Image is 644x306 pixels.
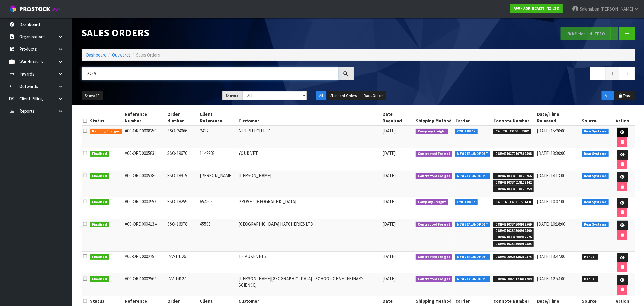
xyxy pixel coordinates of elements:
[580,6,599,12] span: Salehaben
[51,7,61,12] small: WMS
[600,6,633,12] span: [PERSON_NAME]
[198,148,237,171] td: 1142983
[383,221,396,227] span: [DATE]
[582,173,609,179] span: Dear Systems
[416,129,448,135] span: Company Freight
[123,274,166,296] td: A00-ORD0002569
[582,254,598,260] span: Manual
[493,241,534,247] span: 00894210334300982583
[590,67,606,80] a: ←
[416,254,452,260] span: Contracted Freight
[198,109,237,126] th: Client Reference
[166,197,198,219] td: SSO-18259
[237,171,381,197] td: [PERSON_NAME]
[582,151,609,157] span: Dear Systems
[416,151,452,157] span: Contracted Freight
[82,27,354,38] h1: Sales Orders
[86,52,107,58] a: Dashboard
[455,222,491,228] span: NEW ZEALAND POST
[582,199,609,205] span: Dear Systems
[493,228,534,234] span: 00894210334300982590
[537,173,565,178] span: [DATE] 14:13:00
[123,251,166,274] td: A00-ORD0002791
[416,199,448,205] span: Company Freight
[90,151,109,157] span: Finalised
[237,197,381,219] td: PROVET [GEOGRAPHIC_DATA]
[198,197,237,219] td: 654905
[166,171,198,197] td: SSO-18915
[537,150,565,156] span: [DATE] 13:30:00
[455,199,478,205] span: CWL TRUCK
[493,254,534,260] span: 00894200025135260375
[136,52,160,58] span: Sales Orders
[493,276,534,282] span: 00894200025123414209
[9,5,17,13] img: cube-alt.png
[166,251,198,274] td: INV-14526
[416,222,452,228] span: Contracted Freight
[327,91,360,101] button: Standard Orders
[316,91,326,101] button: All
[123,109,166,126] th: Reference Number
[582,129,609,135] span: Dear Systems
[90,199,109,205] span: Finalised
[455,173,491,179] span: NEW ZEALAND POST
[237,274,381,296] td: [PERSON_NAME][GEOGRAPHIC_DATA] - SCHOOL OF VETERINARY SCIENCE,
[166,274,198,296] td: INV-14127
[454,109,492,126] th: Carrier
[82,67,338,80] input: Search sales orders
[166,219,198,251] td: SSO-16978
[383,253,396,259] span: [DATE]
[455,254,491,260] span: NEW ZEALAND POST
[383,128,396,134] span: [DATE]
[383,150,396,156] span: [DATE]
[537,199,565,204] span: [DATE] 10:07:00
[198,171,237,197] td: [PERSON_NAME]
[537,221,565,227] span: [DATE] 10:18:00
[198,219,237,251] td: 45503
[88,109,123,126] th: Status
[123,219,166,251] td: A00-ORD0004134
[493,199,533,205] span: CWL TRUCK DELIVERED
[90,222,109,228] span: Finalised
[363,67,635,82] nav: Page navigation
[383,276,396,282] span: [DATE]
[602,91,614,101] button: ALL
[237,126,381,148] td: NUTRITECH LTD
[19,5,50,13] span: ProStock
[493,186,534,192] span: 00894210334018128259
[537,253,565,259] span: [DATE] 13:47:00
[606,67,619,80] a: 1
[561,27,611,40] button: Pick Selected -FEFO
[535,109,580,126] th: Date/Time Released
[537,276,565,282] span: [DATE] 12:54:00
[582,222,609,228] span: Dear Systems
[166,126,198,148] td: SSO-24066
[580,109,610,126] th: Source
[237,219,381,251] td: [GEOGRAPHIC_DATA] HATCHERIES LTD
[166,148,198,171] td: SSO-19670
[198,126,237,148] td: 2412
[615,91,635,101] button: Trash
[383,173,396,178] span: [DATE]
[492,109,535,126] th: Connote Number
[237,251,381,274] td: TE PUKE VETS
[594,31,605,37] strong: FEFO
[90,276,109,282] span: Finalised
[360,91,386,101] button: Back Orders
[493,151,534,157] span: 00894210379107582598
[514,6,559,11] strong: A00 - AGRIHEALTH NZ LTD
[455,276,491,282] span: NEW ZEALAND POST
[123,148,166,171] td: A00-ORD0005831
[123,126,166,148] td: A00-ORD0008259
[237,109,381,126] th: Customer
[123,171,166,197] td: A00-ORD0005380
[123,197,166,219] td: A00-ORD0004957
[537,128,565,134] span: [DATE] 15:20:00
[414,109,454,126] th: Shipping Method
[166,109,198,126] th: Order Number
[455,151,491,157] span: NEW ZEALAND POST
[90,173,109,179] span: Finalised
[493,234,534,240] span: 00894210334300982576
[90,129,122,135] span: Pending Charges
[381,109,414,126] th: Date Required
